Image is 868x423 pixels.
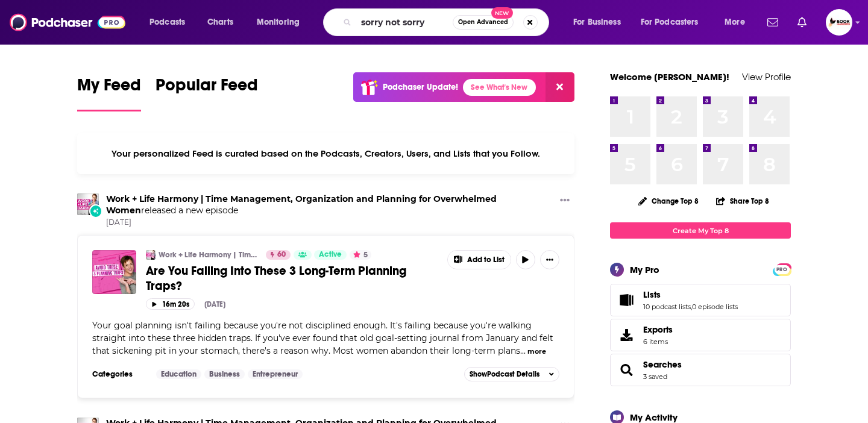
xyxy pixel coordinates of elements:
[314,250,347,260] a: Active
[146,250,156,260] img: Work + Life Harmony | Time Management, Organization and Planning for Overwhelmed Women
[156,75,258,102] span: Popular Feed
[319,249,342,261] span: Active
[266,250,291,260] a: 60
[463,79,536,96] a: See What's New
[106,193,555,216] h3: released a new episode
[156,75,258,111] a: Popular Feed
[641,14,699,31] span: For Podcasters
[614,362,638,378] a: Searches
[89,204,102,218] div: New Episode
[826,9,852,36] button: Show profile menu
[159,250,258,260] a: Work + Life Harmony | Time Management, Organization and Planning for Overwhelmed Women
[491,7,513,19] span: New
[540,250,559,269] button: Show More Button
[643,289,738,300] a: Lists
[207,14,233,31] span: Charts
[716,13,760,32] button: open menu
[775,265,789,274] span: PRO
[146,263,439,293] a: Are You Falling Into These 3 Long-Term Planning Traps?
[633,13,716,32] button: open menu
[200,13,241,32] a: Charts
[793,12,811,33] a: Show notifications dropdown
[156,369,201,379] a: Education
[277,249,286,261] span: 60
[610,222,791,239] a: Create My Top 8
[248,13,315,32] button: open menu
[610,354,791,386] span: Searches
[643,302,691,311] a: 10 podcast lists
[643,324,673,335] span: Exports
[614,292,638,309] a: Lists
[631,193,706,208] button: Change Top 8
[610,284,791,316] span: Lists
[106,193,497,216] a: Work + Life Harmony | Time Management, Organization and Planning for Overwhelmed Women
[149,14,185,31] span: Podcasts
[527,346,546,357] button: more
[630,412,678,423] div: My Activity
[643,372,667,381] a: 3 saved
[204,369,245,379] a: Business
[610,319,791,351] a: Exports
[141,13,201,32] button: open menu
[573,14,621,31] span: For Business
[826,9,852,36] span: Logged in as BookLaunchers
[725,14,745,31] span: More
[643,337,673,346] span: 6 items
[448,251,511,269] button: Show More Button
[691,302,692,311] span: ,
[383,82,458,92] p: Podchaser Update!
[565,13,636,32] button: open menu
[467,255,505,265] span: Add to List
[464,367,559,381] button: ShowPodcast Details
[356,13,453,32] input: Search podcasts, credits, & more...
[10,11,125,34] img: Podchaser - Follow, Share and Rate Podcasts
[146,263,406,293] span: Are You Falling Into These 3 Long-Term Planning Traps?
[146,298,195,310] button: 16m 20s
[630,264,659,275] div: My Pro
[614,327,638,343] span: Exports
[763,12,783,33] a: Show notifications dropdown
[92,369,146,379] h3: Categories
[742,71,791,83] a: View Profile
[77,75,141,111] a: My Feed
[692,302,738,311] a: 0 episode lists
[248,369,303,379] a: Entrepreneur
[92,250,136,294] img: Are You Falling Into These 3 Long-Term Planning Traps?
[77,193,99,215] img: Work + Life Harmony | Time Management, Organization and Planning for Overwhelmed Women
[335,8,561,36] div: Search podcasts, credits, & more...
[106,218,555,228] span: [DATE]
[204,300,225,309] div: [DATE]
[775,265,789,274] a: PRO
[555,193,574,208] button: Show More Button
[643,359,682,370] a: Searches
[257,14,300,31] span: Monitoring
[77,75,141,102] span: My Feed
[715,189,770,213] button: Share Top 8
[350,250,371,260] button: 5
[826,9,852,36] img: User Profile
[453,15,514,30] button: Open AdvancedNew
[610,71,729,83] a: Welcome [PERSON_NAME]!
[470,370,539,378] span: Show Podcast Details
[520,345,526,356] span: ...
[458,19,508,25] span: Open Advanced
[92,320,553,356] span: Your goal planning isn't failing because you're not disciplined enough. It's failing because you'...
[643,289,661,300] span: Lists
[77,133,574,174] div: Your personalized Feed is curated based on the Podcasts, Creators, Users, and Lists that you Follow.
